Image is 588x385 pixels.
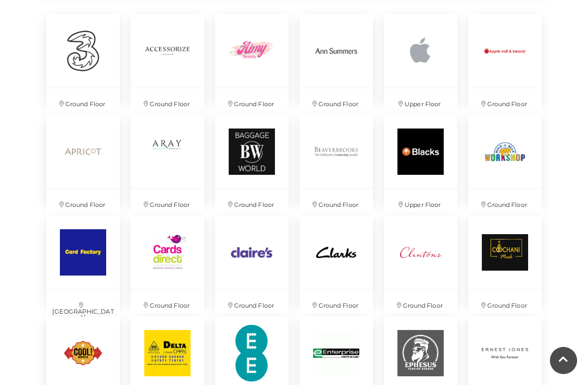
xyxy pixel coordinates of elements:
[463,9,547,109] a: Ground Floor
[210,9,294,109] a: Ground Floor
[468,189,542,216] p: Ground Floor
[384,189,457,216] p: Upper Floor
[46,290,120,328] p: [GEOGRAPHIC_DATA]
[378,9,463,109] a: Upper Floor
[299,88,373,115] p: Ground Floor
[215,290,289,316] p: Ground Floor
[468,88,542,115] p: Ground Floor
[384,88,457,115] p: Upper Floor
[125,109,210,210] a: Ground Floor
[210,210,294,311] a: Ground Floor
[46,189,120,216] p: Ground Floor
[41,210,125,311] a: [GEOGRAPHIC_DATA]
[384,290,457,316] p: Ground Floor
[294,9,378,109] a: Ground Floor
[463,210,547,311] a: Ground Floor
[131,88,204,115] p: Ground Floor
[215,88,289,115] p: Ground Floor
[131,189,204,216] p: Ground Floor
[125,210,210,311] a: Ground Floor
[294,109,378,210] a: Ground Floor
[131,290,204,316] p: Ground Floor
[468,290,542,316] p: Ground Floor
[210,109,294,210] a: Ground Floor
[378,210,463,311] a: Ground Floor
[299,189,373,216] p: Ground Floor
[46,88,120,115] p: Ground Floor
[41,9,125,109] a: Ground Floor
[125,9,210,109] a: Ground Floor
[378,109,463,210] a: Upper Floor
[294,210,378,311] a: Ground Floor
[41,109,125,210] a: Ground Floor
[299,290,373,316] p: Ground Floor
[215,189,289,216] p: Ground Floor
[463,109,547,210] a: Ground Floor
